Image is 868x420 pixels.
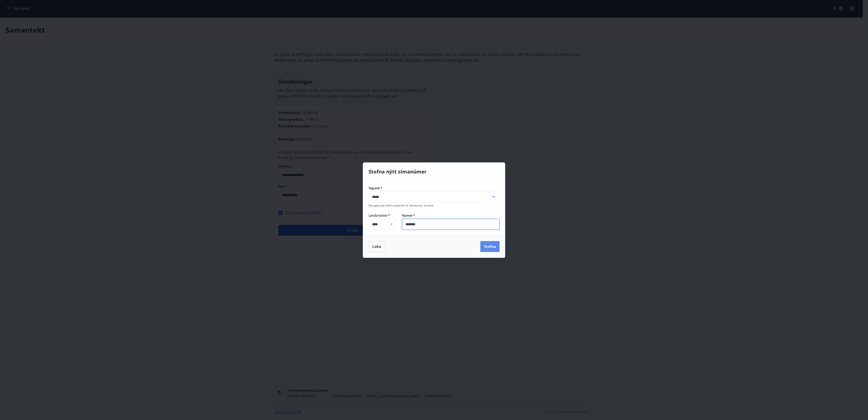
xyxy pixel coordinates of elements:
label: Tegund [368,186,500,190]
button: Open [389,221,395,227]
label: Númer [402,213,500,218]
button: Loka [368,241,385,252]
span: Landsnúmer [368,213,396,218]
span: Hér getur þú nefnt númerið (t.d. heimasími, farsími) [368,204,433,207]
h4: Stofna nýtt símanúmer [368,168,500,175]
button: Stofna [480,241,500,252]
div: Númer [402,219,500,230]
